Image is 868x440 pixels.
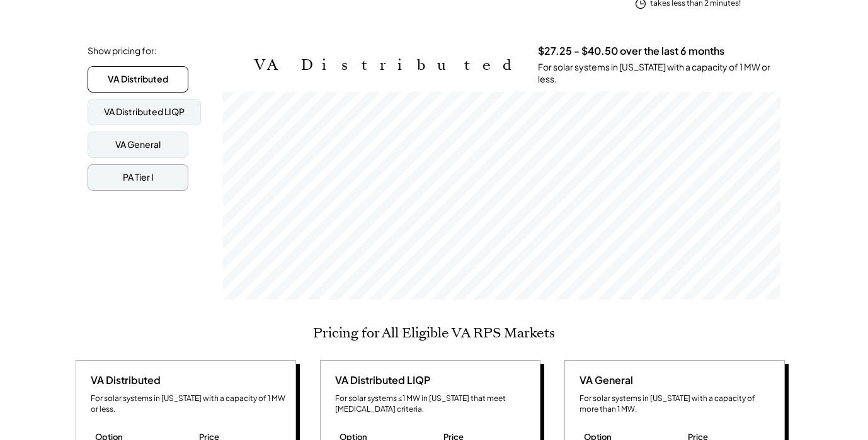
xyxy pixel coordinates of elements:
[123,171,154,184] div: PA Tier I
[254,56,519,74] h2: VA Distributed
[104,106,185,118] div: VA Distributed LIQP
[538,61,780,86] div: For solar systems in [US_STATE] with a capacity of 1 MW or less.
[580,393,775,415] div: For solar systems in [US_STATE] with a capacity of more than 1 MW.
[91,393,286,415] div: For solar systems in [US_STATE] with a capacity of 1 MW or less.
[86,373,161,387] div: VA Distributed
[115,138,161,151] div: VA General
[538,45,724,58] h3: $27.25 - $40.50 over the last 6 months
[88,45,157,57] div: Show pricing for:
[335,393,530,415] div: For solar systems ≤1 MW in [US_STATE] that meet [MEDICAL_DATA] criteria.
[313,325,555,341] h2: Pricing for All Eligible VA RPS Markets
[330,373,430,387] div: VA Distributed LIQP
[574,373,633,387] div: VA General
[108,73,168,86] div: VA Distributed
